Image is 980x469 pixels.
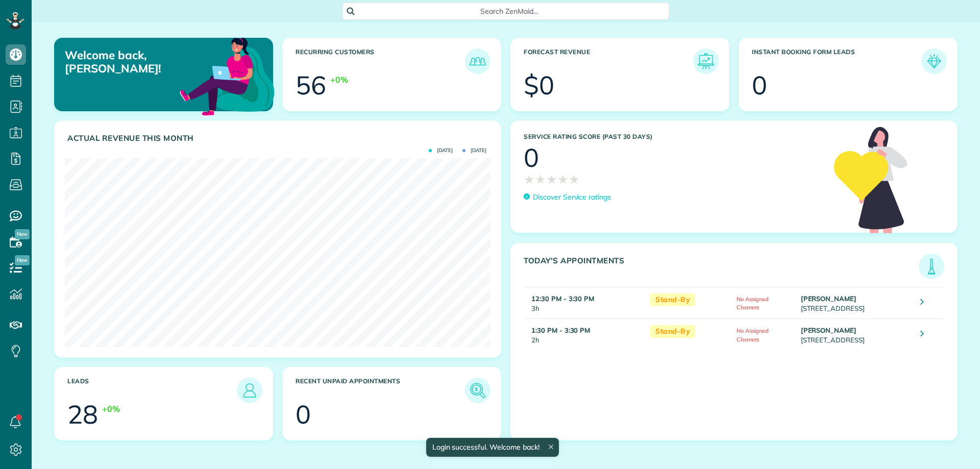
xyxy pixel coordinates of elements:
[67,134,491,143] h3: Actual Revenue this month
[67,378,237,403] h3: Leads
[737,295,769,311] span: No Assigned Cleaners
[15,229,30,239] span: New
[557,170,569,188] span: ★
[533,192,611,203] p: Discover Service ratings
[921,256,942,277] img: icon_todays_appointments-901f7ab196bb0bea1936b74009e4eb5ffbc2d2711fa7634e0d609ed5ef32b18b.png
[801,326,857,334] strong: [PERSON_NAME]
[650,325,695,338] span: Stand-By
[524,72,554,98] div: $0
[15,255,30,265] span: New
[524,319,645,351] td: 2h
[429,148,453,153] span: [DATE]
[296,72,326,98] div: 56
[468,51,488,71] img: icon_recurring_customers-cf858462ba22bcd05b5a5880d41d6543d210077de5bb9ebc9590e49fd87d84ed.png
[524,133,824,140] h3: Service Rating score (past 30 days)
[569,170,580,188] span: ★
[801,294,857,303] strong: [PERSON_NAME]
[102,403,120,415] div: +0%
[535,170,546,188] span: ★
[524,287,645,319] td: 3h
[924,51,944,71] img: icon_form_leads-04211a6a04a5b2264e4ee56bc0799ec3eb69b7e499cbb523a139df1d13a81ae0.png
[798,319,913,351] td: [STREET_ADDRESS]
[752,48,921,74] h3: Instant Booking Form Leads
[524,192,611,203] a: Discover Service ratings
[65,48,203,76] p: Welcome back, [PERSON_NAME]!
[798,287,913,319] td: [STREET_ADDRESS]
[178,26,277,125] img: dashboard_welcome-42a62b7d889689a78055ac9021e634bf52bae3f8056760290aed330b23ab8690.png
[752,72,767,98] div: 0
[524,170,535,188] span: ★
[462,148,486,153] span: [DATE]
[296,378,465,403] h3: Recent unpaid appointments
[524,256,919,279] h3: Today's Appointments
[330,74,348,86] div: +0%
[426,438,558,457] div: Login successful. Welcome back!
[67,402,98,427] div: 28
[531,294,594,303] strong: 12:30 PM - 3:30 PM
[296,402,311,427] div: 0
[239,380,260,401] img: icon_leads-1bed01f49abd5b7fead27621c3d59655bb73ed531f8eeb49469d10e621d6b896.png
[524,145,539,170] div: 0
[696,51,716,71] img: icon_forecast_revenue-8c13a41c7ed35a8dcfafea3cbb826a0462acb37728057bba2d056411b612bbbe.png
[737,327,769,342] span: No Assigned Cleaners
[531,326,590,334] strong: 1:30 PM - 3:30 PM
[650,293,695,306] span: Stand-By
[296,48,465,74] h3: Recurring Customers
[546,170,557,188] span: ★
[524,48,693,74] h3: Forecast Revenue
[468,380,488,401] img: icon_unpaid_appointments-47b8ce3997adf2238b356f14209ab4cced10bd1f174958f3ca8f1d0dd7fffeee.png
